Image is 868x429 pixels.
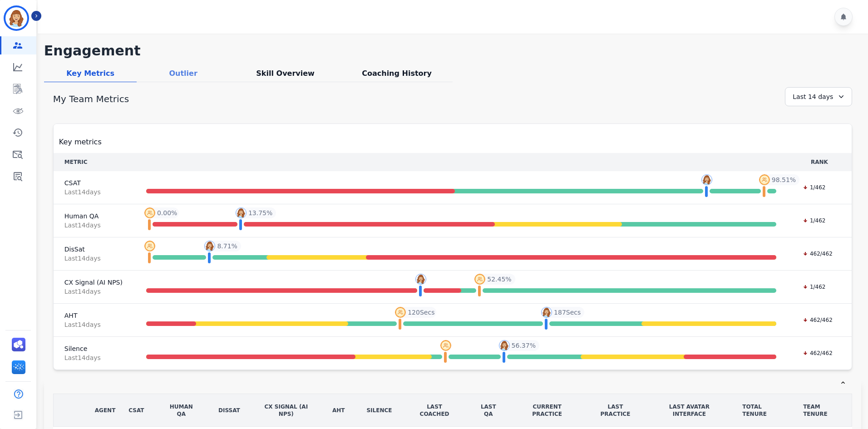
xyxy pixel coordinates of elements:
div: CURRENT PRACTICE [522,403,573,418]
span: 120 Secs [408,308,434,317]
span: Last 14 day s [64,287,123,296]
img: profile-pic [415,274,426,285]
img: profile-pic [541,307,552,318]
span: 187 Secs [554,308,581,317]
th: RANK [787,153,852,171]
img: profile-pic [440,340,451,351]
th: METRIC [54,153,133,171]
div: Human QA [166,403,197,418]
span: Human QA [64,212,123,221]
img: profile-pic [701,174,712,185]
div: Last 14 days [785,87,852,106]
img: profile-pic [236,207,247,218]
span: DisSat [64,245,123,254]
span: Last 14 day s [64,221,123,230]
span: 8.71 % [217,242,237,251]
div: CX Signal (AI NPS) [262,403,311,418]
h1: My Team Metrics [53,93,129,105]
div: 462/462 [798,249,837,258]
span: 98.51 % [772,175,796,184]
div: TOTAL TENURE [742,403,781,418]
span: 52.45 % [487,275,511,284]
span: CX Signal (AI NPS) [64,278,123,287]
img: profile-pic [395,307,406,318]
img: profile-pic [144,241,155,251]
div: 462/462 [798,316,837,325]
div: Key Metrics [44,68,137,82]
span: Last 14 day s [64,254,123,263]
div: Skill Overview [230,68,341,82]
span: Last 14 day s [64,187,123,197]
span: 13.75 % [248,208,272,217]
div: 1/462 [798,216,830,225]
div: Outlier [137,68,230,82]
img: profile-pic [474,274,485,285]
span: AHT [64,311,123,320]
img: Bordered avatar [5,7,27,29]
span: Last 14 day s [64,320,123,329]
h1: Engagement [44,43,861,59]
div: LAST QA [477,403,500,418]
span: 0.00 % [157,208,177,217]
div: 1/462 [798,183,830,192]
div: CSAT [128,407,144,414]
div: LAST PRACTICE [594,403,636,418]
div: Coaching History [341,68,452,82]
img: profile-pic [499,340,510,351]
img: profile-pic [204,241,215,251]
div: TEAM TENURE [803,403,841,418]
span: Last 14 day s [64,353,123,362]
span: 56.37 % [512,341,536,350]
div: LAST AVATAR INTERFACE [658,403,720,418]
div: AGENT [95,407,116,414]
div: 1/462 [798,282,830,291]
div: LAST COACHED [414,403,455,418]
div: Silence [366,407,392,414]
div: DisSat [218,407,240,414]
img: profile-pic [759,174,770,185]
div: AHT [332,407,345,414]
span: Silence [64,344,123,353]
span: CSAT [64,178,123,187]
div: 462/462 [798,349,837,358]
span: Key metrics [59,137,102,148]
img: profile-pic [144,207,155,218]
